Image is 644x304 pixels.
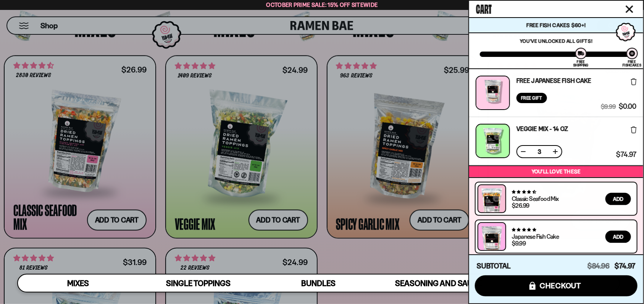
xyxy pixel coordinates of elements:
span: Mixes [67,278,89,288]
span: $9.99 [601,103,616,110]
span: 4.77 stars [512,227,536,232]
a: Japanese Fish Cake [512,233,559,240]
span: Single Toppings [166,278,231,288]
span: Cart [476,0,492,16]
span: $74.97 [617,151,637,158]
div: Free Shipping [573,60,588,67]
span: Add [613,234,623,239]
span: $84.96 [588,262,610,270]
span: Add [613,196,623,202]
h4: Subtotal [477,262,511,270]
p: You've unlocked all gifts! [480,38,633,44]
span: $74.97 [615,262,636,270]
div: Free Gift [516,93,547,103]
button: checkout [475,275,638,296]
div: $9.99 [512,240,526,246]
span: Bundles [301,278,336,288]
a: Single Toppings [138,275,258,292]
button: Add [605,231,631,243]
a: Mixes [18,275,138,292]
span: October Prime Sale: 15% off Sitewide [266,1,378,8]
span: 3 [533,149,546,155]
span: Seasoning and Sauce [395,278,482,288]
div: Free Fishcakes [623,60,641,67]
button: Add [605,193,631,205]
span: $0.00 [619,103,637,110]
p: You’ll love these [471,168,641,175]
span: 4.68 stars [512,189,536,194]
button: Close cart [624,3,635,15]
span: checkout [540,281,581,290]
a: Free Japanese Fish Cake [516,78,591,84]
div: $26.99 [512,202,529,209]
a: Bundles [258,275,379,292]
a: Seasoning and Sauce [379,275,499,292]
span: Free Fish Cakes $60+! [526,22,586,29]
a: Veggie Mix - 14 OZ [516,126,568,132]
a: Classic Seafood Mix [512,195,559,202]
